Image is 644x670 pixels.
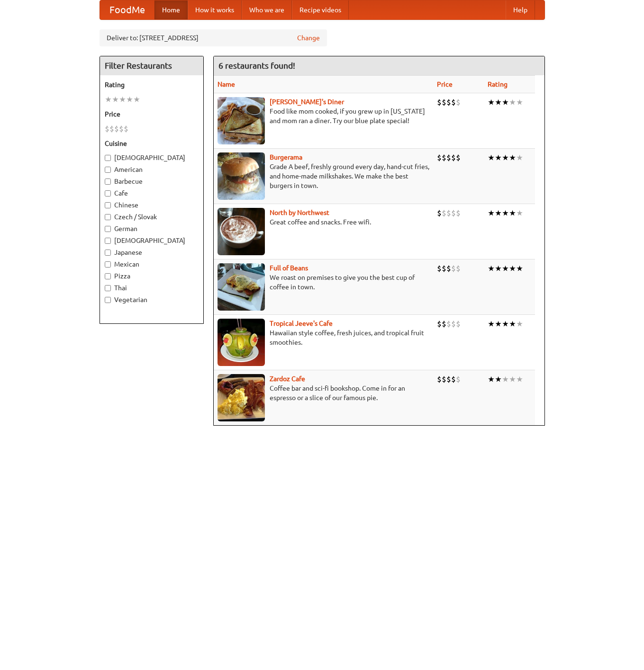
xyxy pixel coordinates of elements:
[105,224,199,233] label: German
[105,165,199,174] label: American
[456,97,461,107] li: $
[105,177,199,186] label: Barbecue
[218,80,235,88] a: Name
[105,200,199,210] label: Chinese
[509,208,516,218] li: ★
[502,319,509,329] li: ★
[188,0,242,19] a: How it works
[502,374,509,384] li: ★
[105,295,199,304] label: Vegetarian
[516,97,523,107] li: ★
[218,152,265,200] img: burgerama.jpg
[456,374,461,384] li: $
[502,208,509,218] li: ★
[437,374,442,384] li: $
[292,0,349,19] a: Recipe videos
[270,320,333,327] a: Tropical Jeeve's Cafe
[270,209,329,216] b: North by Northwest
[105,285,111,291] input: Thai
[446,263,451,274] li: $
[442,374,446,384] li: $
[270,153,302,161] a: Burgerama
[105,212,199,222] label: Czech / Slovak
[218,328,429,347] p: Hawaiian style coffee, fresh juices, and tropical fruit smoothies.
[218,208,265,255] img: north.jpg
[126,94,133,105] li: ★
[105,238,111,244] input: [DEMOGRAPHIC_DATA]
[495,374,502,384] li: ★
[446,152,451,163] li: $
[509,263,516,274] li: ★
[297,33,320,43] a: Change
[495,263,502,274] li: ★
[112,94,119,105] li: ★
[437,208,442,218] li: $
[105,283,199,293] label: Thai
[509,374,516,384] li: ★
[105,273,111,279] input: Pizza
[100,29,327,46] div: Deliver to: [STREET_ADDRESS]
[105,124,109,134] li: $
[509,152,516,163] li: ★
[105,261,111,268] input: Mexican
[218,107,429,125] p: Food like mom cooked, if you grew up in [US_STATE] and mom ran a diner. Try our blue plate special!
[105,214,111,220] input: Czech / Slovak
[516,208,523,218] li: ★
[218,97,265,144] img: sallys.jpg
[105,109,199,119] h5: Price
[270,375,305,383] a: Zardoz Cafe
[105,271,199,281] label: Pizza
[437,152,442,163] li: $
[109,124,114,134] li: $
[516,374,523,384] li: ★
[488,263,495,274] li: ★
[105,297,111,303] input: Vegetarian
[495,152,502,163] li: ★
[218,374,265,421] img: zardoz.jpg
[451,319,456,329] li: $
[442,263,446,274] li: $
[488,208,495,218] li: ★
[105,248,199,257] label: Japanese
[446,208,451,218] li: $
[495,97,502,107] li: ★
[488,152,495,163] li: ★
[502,263,509,274] li: ★
[105,153,199,162] label: [DEMOGRAPHIC_DATA]
[509,97,516,107] li: ★
[105,139,199,148] h5: Cuisine
[442,97,446,107] li: $
[446,374,451,384] li: $
[509,319,516,329] li: ★
[437,80,453,88] a: Price
[488,374,495,384] li: ★
[114,124,119,134] li: $
[442,152,446,163] li: $
[488,97,495,107] li: ★
[154,0,188,19] a: Home
[105,188,199,198] label: Cafe
[488,80,508,88] a: Rating
[119,124,124,134] li: $
[218,384,429,402] p: Coffee bar and sci-fi bookshop. Come in for an espresso or a slice of our famous pie.
[105,155,111,161] input: [DEMOGRAPHIC_DATA]
[451,263,456,274] li: $
[218,273,429,292] p: We roast on premises to give you the best cup of coffee in town.
[442,208,446,218] li: $
[446,97,451,107] li: $
[105,190,111,197] input: Cafe
[446,319,451,329] li: $
[270,98,344,106] a: [PERSON_NAME]'s Diner
[516,263,523,274] li: ★
[456,319,461,329] li: $
[105,202,111,208] input: Chinese
[516,152,523,163] li: ★
[270,264,308,272] a: Full of Beans
[516,319,523,329] li: ★
[218,162,429,190] p: Grade A beef, freshly ground every day, hand-cut fries, and home-made milkshakes. We make the bes...
[105,236,199,245] label: [DEMOGRAPHIC_DATA]
[451,374,456,384] li: $
[502,152,509,163] li: ★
